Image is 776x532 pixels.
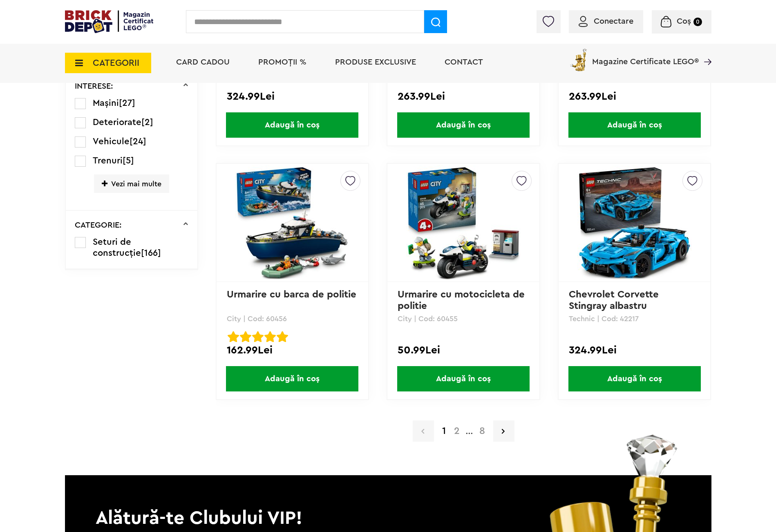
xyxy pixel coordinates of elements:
span: ... [464,429,475,435]
span: Magazine Certificate LEGO® [592,47,699,66]
a: 8 [475,426,489,436]
a: Adaugă în coș [387,112,539,138]
div: 324.99Lei [569,345,700,355]
span: Seturi de construcţie [93,237,141,257]
img: Chevrolet Corvette Stingray albastru [577,165,692,280]
span: Adaugă în coș [397,366,530,391]
span: [166] [141,248,161,257]
a: Conectare [579,17,633,25]
img: Urmarire cu motocicleta de politie [406,165,521,280]
img: Urmarire cu barca de politie [235,165,349,280]
span: Vezi mai multe [94,174,169,193]
div: 263.99Lei [398,91,529,102]
div: 263.99Lei [569,91,700,102]
img: Evaluare cu stele [228,331,239,342]
span: Conectare [594,17,633,25]
span: [5] [123,156,134,165]
a: Adaugă în coș [217,112,368,138]
a: Urmarire cu barca de politie [227,290,356,300]
span: [24] [130,137,146,146]
a: Magazine Certificate LEGO® [699,47,711,55]
a: 2 [450,426,464,436]
img: Evaluare cu stele [252,331,264,342]
span: Adaugă în coș [568,366,701,391]
span: Coș [677,17,691,25]
a: Urmarire cu motocicleta de politie [398,290,528,311]
p: CATEGORIE: [75,221,122,229]
span: CATEGORII [93,58,139,67]
span: Trenuri [93,156,123,165]
a: Card Cadou [176,58,230,66]
p: Technic | Cod: 42217 [569,315,700,322]
a: Pagina urmatoare [493,420,514,442]
span: Adaugă în coș [226,366,358,391]
div: 324.99Lei [227,91,358,102]
p: City | Cod: 60455 [398,315,529,322]
div: 50.99Lei [398,345,529,355]
a: Adaugă în coș [559,112,710,138]
small: 0 [693,18,702,26]
strong: 1 [438,426,450,436]
p: Alătură-te Clubului VIP! [65,475,711,531]
a: Chevrolet Corvette Stingray albastru [569,290,662,311]
a: Adaugă în coș [387,366,539,391]
span: Adaugă în coș [568,112,701,138]
span: [2] [141,118,153,127]
span: Mașini [93,98,119,107]
img: Evaluare cu stele [277,331,288,342]
p: INTERESE: [75,82,113,90]
span: Vehicule [93,137,130,146]
a: Produse exclusive [335,58,416,66]
p: City | Cod: 60456 [227,315,358,322]
a: PROMOȚII % [258,58,306,66]
a: Adaugă în coș [559,366,710,391]
a: Adaugă în coș [217,366,368,391]
span: Deteriorate [93,118,141,127]
img: Evaluare cu stele [264,331,276,342]
span: Adaugă în coș [226,112,358,138]
span: Adaugă în coș [397,112,530,138]
img: Evaluare cu stele [240,331,251,342]
a: Contact [445,58,483,66]
div: 162.99Lei [227,345,358,355]
span: [27] [119,98,135,107]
